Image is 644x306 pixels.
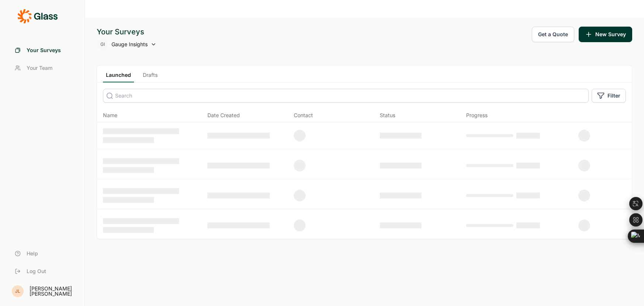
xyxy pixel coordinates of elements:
[380,112,395,119] div: Status
[111,41,148,48] span: Gauge Insights
[207,112,240,119] span: Date Created
[27,250,38,257] span: Help
[532,27,574,42] button: Get a Quote
[592,89,626,103] button: Filter
[12,285,24,297] div: JL
[294,112,313,119] div: Contact
[607,92,620,99] span: Filter
[103,112,117,119] span: Name
[466,112,488,119] div: Progress
[579,27,632,42] button: New Survey
[30,286,76,296] div: [PERSON_NAME] [PERSON_NAME]
[97,38,109,50] div: GI
[97,27,156,37] div: Your Surveys
[27,268,46,275] span: Log Out
[140,71,161,82] a: Drafts
[103,71,134,82] a: Launched
[27,47,61,54] span: Your Surveys
[27,64,52,72] span: Your Team
[103,89,589,103] input: Search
